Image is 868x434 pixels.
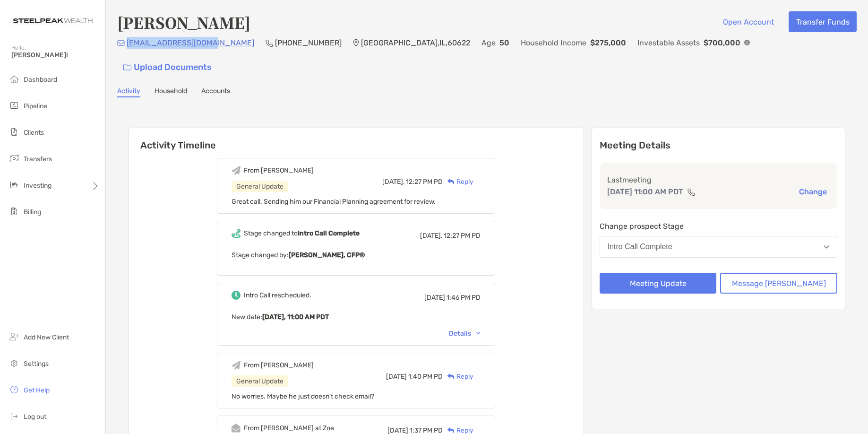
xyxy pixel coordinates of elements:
div: Intro Call Complete [608,243,672,251]
img: Phone Icon [266,39,273,47]
span: [PERSON_NAME]! [11,51,100,59]
img: Chevron icon [476,332,481,335]
div: General Update [232,375,288,387]
img: settings icon [9,357,20,369]
p: 50 [499,37,509,49]
img: Event icon [232,291,241,300]
a: Activity [117,87,140,97]
img: add_new_client icon [9,331,20,342]
b: Intro Call Complete [298,229,360,237]
img: communication type [687,188,696,196]
img: Reply icon [447,179,455,185]
img: Event icon [232,424,241,433]
span: [DATE] [386,373,407,381]
img: Zoe Logo [11,4,94,38]
p: Stage changed by: [232,249,481,261]
div: From [PERSON_NAME] [244,166,314,174]
img: pipeline icon [9,100,20,111]
button: Change [796,187,830,197]
b: [PERSON_NAME], CFP® [289,251,365,259]
img: billing icon [9,206,20,217]
div: Details [449,330,481,338]
a: Accounts [201,87,230,97]
span: Investing [24,182,52,190]
span: Transfers [24,155,52,163]
div: From [PERSON_NAME] [244,361,314,369]
p: Age [481,37,496,49]
span: Settings [24,360,49,368]
img: dashboard icon [9,73,20,85]
span: Clients [24,129,44,137]
div: Stage changed to [244,229,360,237]
div: From [PERSON_NAME] at Zoe [244,424,334,432]
span: Get Help [24,386,50,394]
b: [DATE], 11:00 AM PDT [262,313,329,321]
span: No worries. Maybe he just doesn't check email? [232,392,374,400]
button: Message [PERSON_NAME] [720,273,837,294]
div: Reply [443,177,473,187]
p: [GEOGRAPHIC_DATA] , IL , 60622 [361,37,470,49]
p: Meeting Details [600,139,837,151]
img: Event icon [232,229,241,238]
img: Event icon [232,361,241,370]
img: investing icon [9,179,20,191]
img: button icon [123,64,131,71]
span: Add New Client [24,333,69,341]
button: Open Account [715,11,781,32]
div: Reply [443,372,473,382]
span: Dashboard [24,76,57,84]
span: [DATE], [382,178,404,186]
h4: [PERSON_NAME] [117,11,250,33]
p: [DATE] 11:00 AM PDT [607,186,683,198]
p: [EMAIL_ADDRESS][DOMAIN_NAME] [127,37,254,49]
a: Upload Documents [117,57,218,78]
p: New date : [232,311,481,323]
p: Change prospect Stage [600,220,837,232]
span: Billing [24,208,41,216]
img: Email Icon [117,40,125,46]
p: Household Income [521,37,586,49]
span: Great call. Sending him our Financial Planning agreement for review. [232,198,436,206]
p: [PHONE_NUMBER] [275,37,342,49]
span: 12:27 PM PD [444,232,481,240]
a: Household [155,87,187,97]
button: Meeting Update [600,273,717,294]
button: Transfer Funds [789,11,857,32]
span: [DATE] [424,294,445,302]
img: transfers icon [9,153,20,164]
div: General Update [232,181,288,192]
img: clients icon [9,126,20,138]
span: 1:40 PM PD [408,373,443,381]
h6: Activity Timeline [129,128,584,151]
img: get-help icon [9,384,20,395]
span: [DATE], [420,232,442,240]
span: 1:46 PM PD [447,294,481,302]
p: Last meeting [607,174,830,186]
span: 12:27 PM PD [406,178,443,186]
div: Intro Call rescheduled. [244,291,311,299]
img: logout icon [9,410,20,422]
img: Info Icon [744,40,750,45]
img: Event icon [232,166,241,175]
span: Pipeline [24,102,47,110]
p: Investable Assets [637,37,700,49]
button: Intro Call Complete [600,236,837,258]
img: Reply icon [447,427,455,434]
p: $275,000 [590,37,626,49]
img: Reply icon [447,373,455,380]
span: Log out [24,413,46,421]
p: $700,000 [704,37,740,49]
img: Location Icon [353,39,359,47]
img: Open dropdown arrow [824,245,829,249]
